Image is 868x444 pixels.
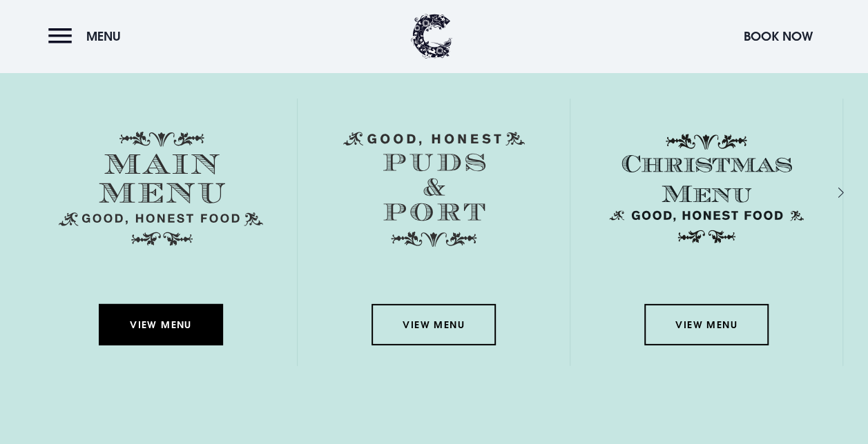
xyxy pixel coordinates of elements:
[604,132,809,246] img: Christmas Menu SVG
[343,132,525,248] img: Menu puds and port
[48,21,128,51] button: Menu
[86,28,121,44] span: Menu
[411,14,452,59] img: Clandeboye Lodge
[99,304,223,345] a: View Menu
[59,132,263,246] img: Menu main menu
[372,304,496,345] a: View Menu
[820,183,833,203] div: Next slide
[644,304,769,345] a: View Menu
[737,21,820,51] button: Book Now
